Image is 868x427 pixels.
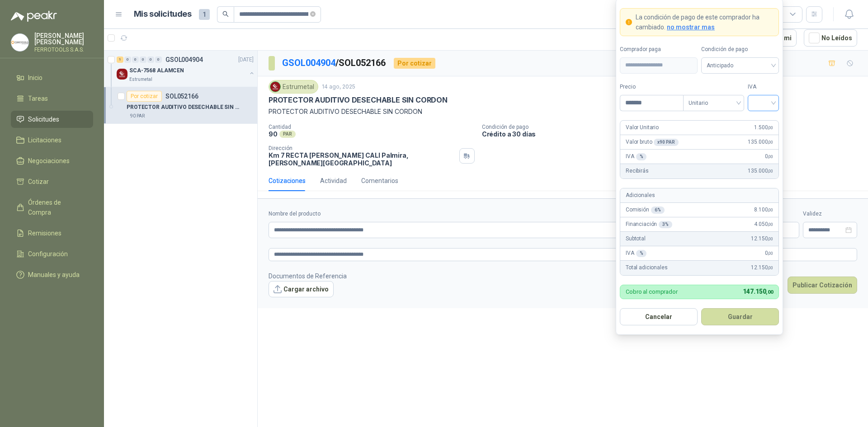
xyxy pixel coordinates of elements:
p: Documentos de Referencia [269,271,347,281]
p: PROTECTOR AUDITIVO DESECHABLE SIN CORDON [269,95,448,105]
div: 1 [117,56,123,63]
p: Dirección [269,145,456,151]
span: Tareas [28,94,48,103]
span: Licitaciones [28,135,61,145]
a: Negociaciones [11,152,93,169]
p: PROTECTOR AUDITIVO DESECHABLE SIN CORDON [269,107,857,117]
p: Valor Unitario [626,123,659,132]
button: No Leídos [804,29,857,47]
p: Subtotal [626,235,646,243]
span: 135.000 [748,138,773,146]
p: SOL052166 [165,93,198,99]
div: PAR [279,131,296,138]
span: exclamation-circle [626,19,632,25]
a: Licitaciones [11,131,93,149]
span: Inicio [28,73,42,83]
span: 0 [765,152,773,161]
p: Estrumetal [129,76,152,83]
label: Precio [620,83,683,91]
button: Cancelar [620,308,698,325]
div: Actividad [320,176,347,186]
span: ,00 [768,169,773,174]
a: GSOL004904 [282,57,335,68]
span: 135.000 [748,167,773,175]
div: 0 [155,56,162,63]
span: Negociaciones [28,156,70,166]
p: IVA [626,152,646,161]
p: Condición de pago [482,124,864,130]
a: Inicio [11,69,93,86]
p: Crédito a 30 días [482,130,864,138]
span: Manuales y ayuda [28,270,80,280]
span: 0 [765,249,773,258]
p: Km 7 RECTA [PERSON_NAME] CALI Palmira , [PERSON_NAME][GEOGRAPHIC_DATA] [269,151,456,167]
span: 8.100 [754,206,773,214]
span: Cotizar [28,177,49,187]
p: Recibirás [626,167,649,175]
a: Por cotizarSOL052166PROTECTOR AUDITIVO DESECHABLE SIN CORDON90 PAR [104,87,257,124]
div: 6 % [651,206,665,214]
p: 14 ago, 2025 [322,83,355,91]
p: Financiación [626,220,672,229]
div: 0 [147,56,154,63]
p: IVA [626,249,646,258]
p: 90 [269,130,278,138]
div: 0 [132,56,139,63]
label: Comprador paga [620,45,698,54]
p: Cobro al comprador [626,289,678,295]
span: ,00 [768,222,773,227]
p: SCA-7568 ALAMCEN [129,66,184,75]
p: Total adicionales [626,263,668,272]
span: ,00 [768,154,773,159]
p: PROTECTOR AUDITIVO DESECHABLE SIN CORDON [127,103,239,112]
div: 0 [124,56,131,63]
div: % [636,153,647,160]
span: ,00 [768,140,773,145]
div: 3 % [659,221,672,228]
h1: Mis solicitudes [134,8,192,21]
div: Por cotizar [394,58,435,69]
a: Manuales y ayuda [11,266,93,283]
p: Adicionales [626,191,655,200]
a: Cotizar [11,173,93,190]
a: Órdenes de Compra [11,194,93,221]
button: Publicar Cotización [788,277,857,294]
span: Órdenes de Compra [28,197,85,217]
label: Validez [803,210,857,218]
label: Nombre del producto [269,210,673,218]
span: 1.500 [754,123,773,132]
img: Company Logo [11,34,28,51]
span: 1 [199,9,210,20]
button: Cargar archivo [269,281,334,297]
span: search [222,11,229,17]
span: Solicitudes [28,114,59,124]
div: 90 PAR [127,113,148,120]
div: Cotizaciones [269,176,306,186]
span: 12.150 [751,235,773,243]
span: Unitario [689,96,739,110]
span: Configuración [28,249,68,259]
span: ,00 [768,207,773,212]
a: Configuración [11,245,93,263]
span: 4.050 [754,220,773,229]
span: ,00 [766,289,773,295]
a: Tareas [11,90,93,107]
a: Remisiones [11,225,93,242]
div: 0 [140,56,146,63]
span: ,00 [768,251,773,256]
label: IVA [748,83,779,91]
span: ,00 [768,125,773,130]
span: ,00 [768,236,773,241]
div: Comentarios [361,176,398,186]
span: no mostrar mas [667,23,715,31]
div: x 90 PAR [654,139,678,146]
p: GSOL004904 [165,56,203,63]
label: Condición de pago [701,45,779,54]
p: [PERSON_NAME] [PERSON_NAME] [34,33,93,45]
a: Solicitudes [11,111,93,128]
span: Remisiones [28,228,61,238]
div: Estrumetal [269,80,318,94]
div: % [636,250,647,257]
span: close-circle [310,11,316,17]
p: [DATE] [238,56,254,64]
